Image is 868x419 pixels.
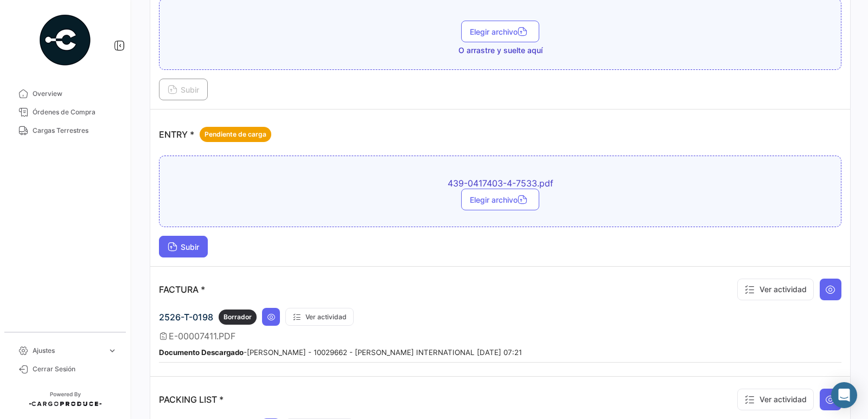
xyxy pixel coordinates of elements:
a: Overview [9,85,122,103]
span: Overview [33,89,117,99]
button: Subir [159,236,208,257]
span: 2526-T-0198 [159,312,213,323]
button: Elegir archivo [461,21,539,42]
img: powered-by.png [38,13,92,67]
button: Ver actividad [737,389,814,410]
span: Ajustes [33,346,103,356]
button: Subir [159,79,208,100]
span: Borrador [224,312,252,322]
button: Ver actividad [737,279,814,300]
b: Documento Descargado [159,348,244,357]
span: Subir [168,242,199,252]
span: Pendiente de carga [205,130,266,139]
span: Órdenes de Compra [33,107,117,117]
span: E-00007411.PDF [169,331,235,341]
span: Cargas Terrestres [33,126,117,136]
p: ENTRY * [159,127,271,142]
span: 439-0417403-4-7533.pdf [310,178,690,189]
span: Elegir archivo [470,195,531,204]
small: - [PERSON_NAME] - 10029662 - [PERSON_NAME] INTERNATIONAL [DATE] 07:21 [159,348,522,357]
button: Elegir archivo [461,189,539,210]
a: Cargas Terrestres [9,121,122,140]
div: Abrir Intercom Messenger [831,382,857,408]
p: PACKING LIST * [159,394,224,405]
p: FACTURA * [159,284,205,295]
a: Órdenes de Compra [9,103,122,121]
span: expand_more [107,346,117,356]
span: O arrastre y suelte aquí [458,45,542,56]
span: Elegir archivo [470,27,531,36]
span: Subir [168,85,199,94]
button: Ver actividad [285,308,354,326]
span: Cerrar Sesión [33,364,117,374]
